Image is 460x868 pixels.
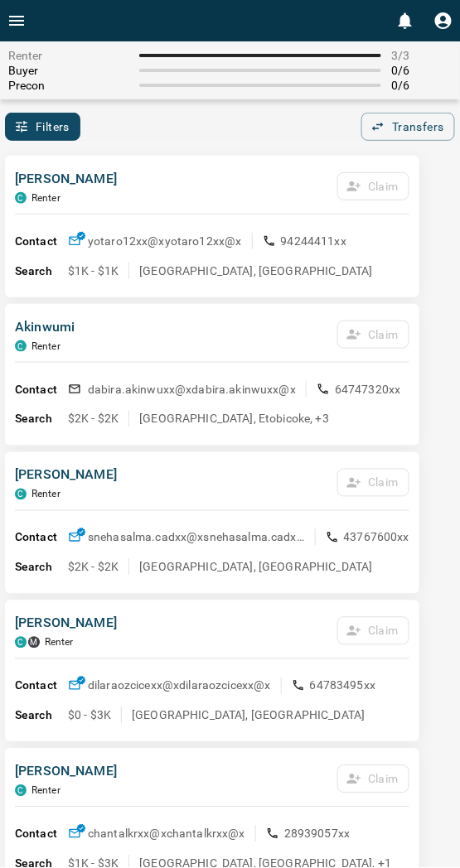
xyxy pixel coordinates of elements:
p: Renter [31,489,61,500]
p: Contact [15,233,68,250]
p: Contact [15,529,68,547]
p: Search [15,411,68,428]
p: Renter [31,192,61,204]
p: [GEOGRAPHIC_DATA], [GEOGRAPHIC_DATA] [139,263,372,279]
p: chantalkrxx@x chantalkrxx@x [88,826,245,842]
div: condos.ca [15,340,27,352]
p: dabira.akinwuxx@x dabira.akinwuxx@x [88,381,296,398]
p: [PERSON_NAME] [15,762,117,782]
button: Profile [427,4,460,37]
p: snehasalma.cadxx@x snehasalma.cadxx@x [88,529,305,546]
span: 0 / 6 [391,79,452,92]
span: 3 / 3 [391,49,452,62]
p: $1K - $1K [68,263,119,279]
p: $2K - $2K [68,559,119,576]
p: [PERSON_NAME] [15,169,117,189]
p: Renter [45,637,74,649]
p: Contact [15,381,68,398]
p: Renter [31,785,61,797]
p: [PERSON_NAME] [15,614,117,634]
p: Search [15,559,68,576]
p: Renter [31,340,61,352]
p: $0 - $3K [68,707,111,724]
p: 43767600xx [344,529,410,546]
p: Search [15,707,68,725]
p: dilaraozcicexx@x dilaraozcicexx@x [88,678,271,694]
div: condos.ca [15,192,27,204]
div: condos.ca [15,489,27,500]
div: condos.ca [15,637,27,649]
div: condos.ca [15,785,27,797]
p: Akinwumi [15,317,75,337]
p: [PERSON_NAME] [15,465,117,485]
p: [GEOGRAPHIC_DATA], [GEOGRAPHIC_DATA] [132,707,365,724]
p: 94244411xx [281,233,347,249]
p: Contact [15,826,68,843]
span: Precon [8,79,129,92]
p: Contact [15,678,68,695]
p: [GEOGRAPHIC_DATA], [GEOGRAPHIC_DATA] [139,559,372,576]
p: yotaro12xx@x yotaro12xx@x [88,233,242,249]
span: 0 / 6 [391,64,452,77]
p: 64783495xx [310,678,376,694]
p: $2K - $2K [68,411,119,427]
span: Buyer [8,64,129,77]
button: Transfers [361,113,455,141]
button: Filters [5,113,80,141]
p: Search [15,263,68,280]
p: 64747320xx [335,381,401,398]
span: Renter [8,49,129,62]
p: 28939057xx [284,826,351,842]
div: mrloft.ca [28,637,40,649]
p: [GEOGRAPHIC_DATA], Etobicoke, +3 [139,411,329,427]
